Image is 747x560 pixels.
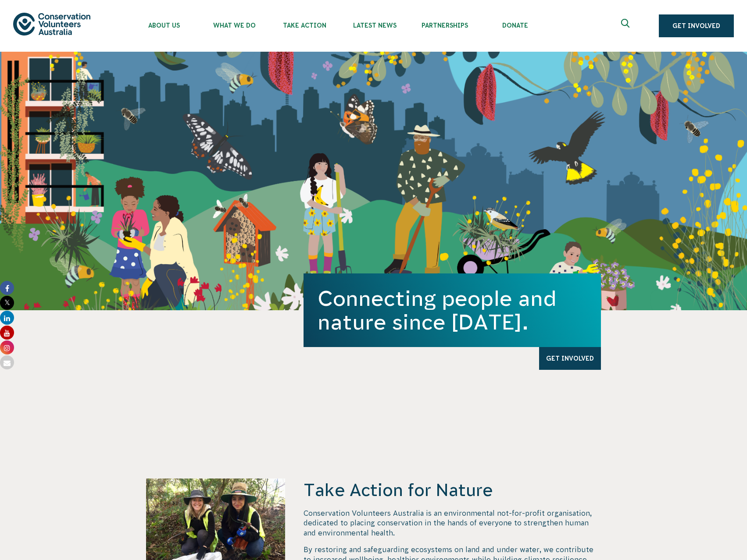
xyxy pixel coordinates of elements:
[539,347,601,370] a: Get Involved
[480,22,550,29] span: Donate
[410,22,480,29] span: Partnerships
[340,22,410,29] span: Latest News
[621,19,632,33] span: Expand search box
[318,287,587,334] h1: Connecting people and nature since [DATE].
[304,478,601,501] h4: Take Action for Nature
[616,15,637,36] button: Expand search box Close search box
[659,14,734,37] a: Get Involved
[129,22,199,29] span: About Us
[269,22,340,29] span: Take Action
[304,508,601,538] p: Conservation Volunteers Australia is an environmental not-for-profit organisation, dedicated to p...
[199,22,269,29] span: What We Do
[13,13,90,35] img: logo.svg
